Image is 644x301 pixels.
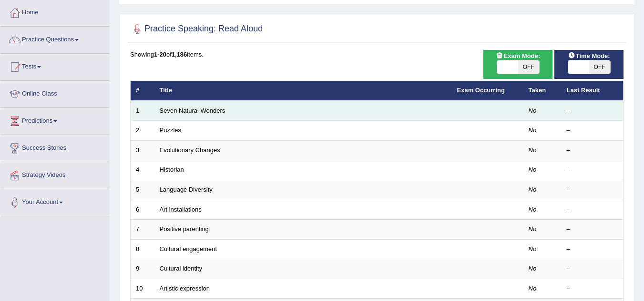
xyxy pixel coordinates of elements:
[492,51,543,61] span: Exam Mode:
[0,162,109,186] a: Strategy Videos
[457,87,505,94] a: Exam Occurring
[160,146,220,154] a: Evolutionary Changes
[567,126,618,135] div: –
[130,22,263,36] h2: Practice Speaking: Read Aloud
[529,265,537,272] em: No
[564,51,614,61] span: Time Mode:
[529,245,537,252] em: No
[131,239,154,259] td: 8
[567,165,618,175] div: –
[0,27,109,50] a: Practice Questions
[567,264,618,273] div: –
[160,285,210,292] a: Artistic expression
[523,81,562,101] th: Taken
[483,50,552,79] div: Show exams occurring in exams
[567,225,618,234] div: –
[131,279,154,299] td: 10
[160,126,182,134] a: Puzzles
[518,60,539,74] span: OFF
[567,205,618,214] div: –
[0,108,109,132] a: Predictions
[0,189,109,213] a: Your Account
[529,166,537,173] em: No
[0,81,109,105] a: Online Class
[567,245,618,254] div: –
[130,50,624,59] div: Showing of items.
[131,121,154,141] td: 2
[529,285,537,292] em: No
[562,81,624,101] th: Last Result
[0,54,109,78] a: Tests
[529,186,537,193] em: No
[131,140,154,160] td: 3
[160,265,203,272] a: Cultural identity
[131,81,154,101] th: #
[529,107,537,114] em: No
[160,225,209,233] a: Positive parenting
[131,101,154,121] td: 1
[529,146,537,154] em: No
[172,51,187,58] b: 1,186
[160,206,202,213] a: Art installations
[154,81,452,101] th: Title
[160,107,225,114] a: Seven Natural Wonders
[131,220,154,240] td: 7
[131,259,154,279] td: 9
[160,245,217,252] a: Cultural engagement
[0,135,109,159] a: Success Stories
[567,146,618,155] div: –
[529,206,537,213] em: No
[567,185,618,194] div: –
[567,284,618,293] div: –
[160,186,213,193] a: Language Diversity
[567,107,618,116] div: –
[589,60,610,74] span: OFF
[131,160,154,180] td: 4
[160,166,184,173] a: Historian
[529,225,537,233] em: No
[131,200,154,220] td: 6
[154,51,166,58] b: 1-20
[529,126,537,134] em: No
[131,180,154,200] td: 5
